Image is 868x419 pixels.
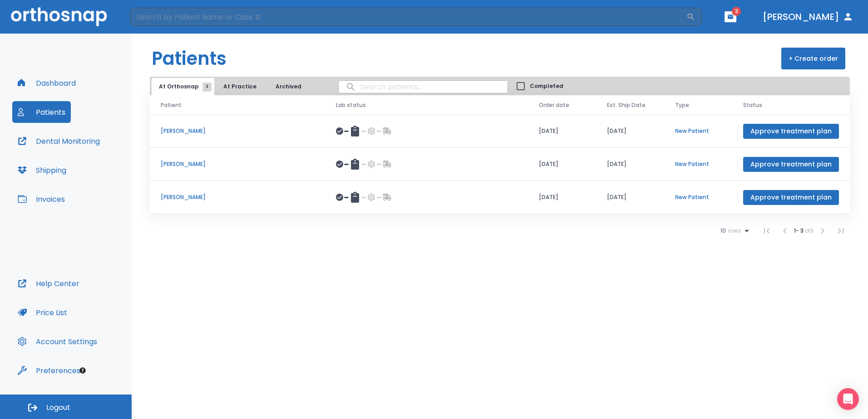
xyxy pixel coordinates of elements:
input: Search by Patient Name or Case # [130,8,686,26]
button: Archived [266,78,311,95]
button: Approve treatment plan [743,157,839,172]
img: Orthosnap [11,7,107,26]
button: [PERSON_NAME] [759,9,857,25]
button: Preferences [12,360,86,381]
span: Est. Ship Date [607,101,646,109]
span: 1 - 3 [794,227,805,234]
button: Approve treatment plan [743,124,839,139]
div: tabs [152,78,313,95]
span: Order date [539,101,569,109]
span: Status [743,101,762,109]
span: Lab status [336,101,366,109]
button: Help Center [12,273,85,294]
span: rows [726,228,741,234]
button: Price List [12,302,73,323]
p: [PERSON_NAME] [161,193,314,201]
div: Open Intercom Messenger [837,388,859,410]
td: [DATE] [528,181,596,214]
span: Logout [46,403,70,413]
span: of 3 [805,227,814,234]
button: Patients [12,101,71,123]
button: Invoices [12,188,70,210]
button: Dashboard [12,72,81,94]
span: Patient [161,101,182,109]
h1: Patients [152,45,227,72]
p: New Patient [675,127,721,135]
div: Tooltip anchor [79,366,87,375]
span: At Orthosnap [159,83,207,91]
span: 3 [202,83,212,92]
button: Approve treatment plan [743,190,839,205]
button: Shipping [12,159,72,181]
button: Account Settings [12,331,103,352]
td: [DATE] [596,115,664,148]
td: [DATE] [528,148,596,181]
p: [PERSON_NAME] [161,160,314,168]
p: [PERSON_NAME] [161,127,314,135]
button: + Create order [781,48,845,69]
p: New Patient [675,193,721,201]
span: 3 [732,7,741,16]
span: Completed [530,82,563,90]
button: At Practice [216,78,264,95]
p: New Patient [675,160,721,168]
input: search [339,78,508,96]
button: Dental Monitoring [12,130,105,152]
td: [DATE] [596,181,664,214]
span: Type [675,101,689,109]
span: 10 [720,228,726,234]
td: [DATE] [596,148,664,181]
td: [DATE] [528,115,596,148]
